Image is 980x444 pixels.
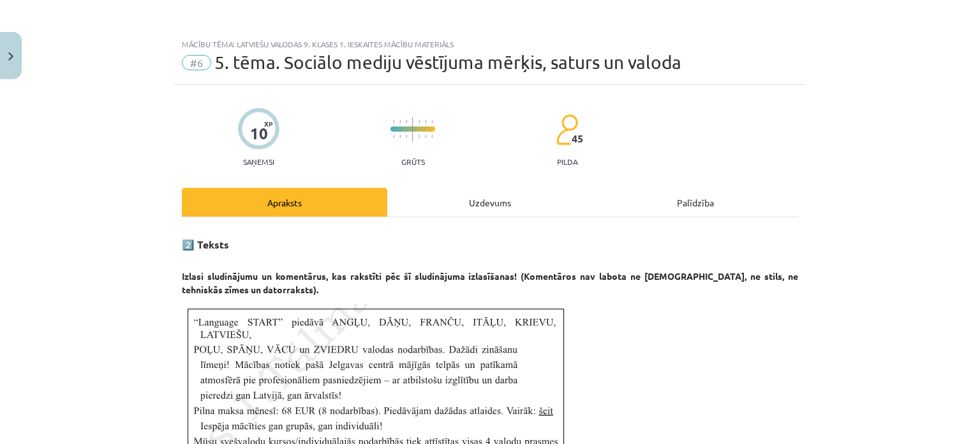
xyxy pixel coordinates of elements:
[264,120,272,127] span: XP
[419,120,420,123] img: icon-short-line-57e1e144782c952c97e751825c79c345078a6d821885a25fce030b3d8c18986b.svg
[401,157,425,166] p: Grūts
[182,55,211,70] span: #6
[572,133,583,144] span: 45
[406,120,407,123] img: icon-short-line-57e1e144782c952c97e751825c79c345078a6d821885a25fce030b3d8c18986b.svg
[431,135,433,138] img: icon-short-line-57e1e144782c952c97e751825c79c345078a6d821885a25fce030b3d8c18986b.svg
[412,117,413,142] img: icon-long-line-d9ea69661e0d244f92f715978eff75569469978d946b2353a9bb055b3ed8787d.svg
[399,120,401,123] img: icon-short-line-57e1e144782c952c97e751825c79c345078a6d821885a25fce030b3d8c18986b.svg
[393,135,394,138] img: icon-short-line-57e1e144782c952c97e751825c79c345078a6d821885a25fce030b3d8c18986b.svg
[556,114,578,146] img: students-c634bb4e5e11cddfef0936a35e636f08e4e9abd3cc4e673bd6f9a4125e45ecb1.svg
[387,188,593,217] div: Uzdevums
[557,157,577,166] p: pilda
[182,270,798,295] strong: Izlasi sludinājumu un komentārus, kas rakstīti pēc šī sludinājuma izlasīšanas! (Komentāros nav la...
[182,238,229,251] strong: 2️⃣ Teksts
[419,135,420,138] img: icon-short-line-57e1e144782c952c97e751825c79c345078a6d821885a25fce030b3d8c18986b.svg
[182,40,798,49] div: Mācību tēma: Latviešu valodas 9. klases 1. ieskaites mācību materiāls
[425,120,426,123] img: icon-short-line-57e1e144782c952c97e751825c79c345078a6d821885a25fce030b3d8c18986b.svg
[425,135,426,138] img: icon-short-line-57e1e144782c952c97e751825c79c345078a6d821885a25fce030b3d8c18986b.svg
[406,135,407,138] img: icon-short-line-57e1e144782c952c97e751825c79c345078a6d821885a25fce030b3d8c18986b.svg
[182,188,387,217] div: Apraksts
[8,52,13,61] img: icon-close-lesson-0947bae3869378f0d4975bcd49f059093ad1ed9edebbc8119c70593378902aed.svg
[214,52,681,73] span: 5. tēma. Sociālo mediju vēstījuma mērķis, saturs un valoda
[250,125,268,142] div: 10
[393,120,394,123] img: icon-short-line-57e1e144782c952c97e751825c79c345078a6d821885a25fce030b3d8c18986b.svg
[238,157,279,166] p: Saņemsi
[593,188,798,217] div: Palīdzība
[399,135,401,138] img: icon-short-line-57e1e144782c952c97e751825c79c345078a6d821885a25fce030b3d8c18986b.svg
[431,120,433,123] img: icon-short-line-57e1e144782c952c97e751825c79c345078a6d821885a25fce030b3d8c18986b.svg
